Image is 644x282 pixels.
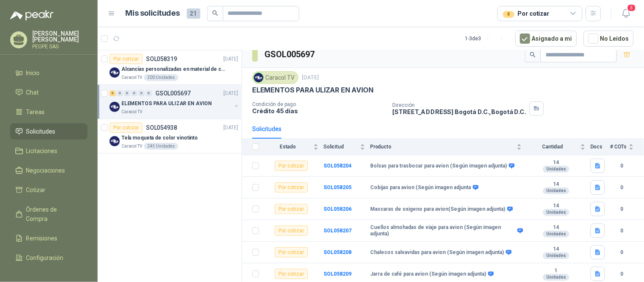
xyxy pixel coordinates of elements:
[110,102,120,112] img: Company Logo
[527,144,579,150] span: Cantidad
[124,90,130,96] div: 0
[370,144,515,150] span: Producto
[224,55,238,63] p: [DATE]
[610,270,634,278] b: 0
[370,249,504,256] b: Chalecos salvavidas para avion (Según imagen adjunta)
[370,224,515,237] b: Cuellos almohadas de viaje para avion (Según imagen adjunta)
[275,161,308,171] div: Por cotizar
[323,271,352,277] a: SOL058209
[252,124,281,134] div: Solicitudes
[610,162,634,170] b: 0
[527,139,591,155] th: Cantidad
[323,249,352,255] b: SOL058208
[10,143,87,159] a: Licitaciones
[224,89,238,98] p: [DATE]
[212,10,218,16] span: search
[530,52,536,58] span: search
[393,108,526,115] p: [STREET_ADDRESS] Bogotá D.C. , Bogotá D.C.
[627,4,636,12] span: 3
[264,144,312,150] span: Estado
[610,184,634,192] b: 0
[370,206,505,213] b: Mascaras de oxigeno para avion(Según imagen adjunta)
[32,44,87,49] p: PEOPE SAS
[138,90,145,96] div: 0
[302,74,319,82] p: [DATE]
[26,107,45,117] span: Tareas
[26,234,58,243] span: Remisiones
[610,139,644,155] th: # COTs
[10,123,87,140] a: Solicitudes
[224,124,238,132] p: [DATE]
[126,7,180,20] h1: Mis solicitudes
[121,65,227,73] p: Alcancías personalizadas en material de cerámica (VER ADJUNTO)
[503,11,515,18] div: 8
[543,166,569,173] div: Unidades
[146,90,152,96] div: 0
[252,86,374,95] p: ELEMENTOS PARA ULIZAR EN AVION
[543,209,569,216] div: Unidades
[264,48,316,61] h3: GSOL005697
[393,102,526,108] p: Dirección
[465,32,509,45] div: 1 - 3 de 3
[591,139,610,155] th: Docs
[527,181,585,188] b: 14
[10,84,87,101] a: Chat
[146,56,177,62] p: SOL058319
[254,73,263,82] img: Company Logo
[26,166,65,175] span: Negociaciones
[26,127,56,136] span: Solicitudes
[610,205,634,213] b: 0
[144,74,178,81] div: 200 Unidades
[610,144,627,150] span: # COTs
[98,50,242,85] a: Por cotizarSOL058319[DATE] Company LogoAlcancías personalizadas en material de cerámica (VER ADJU...
[370,184,471,191] b: Cobijas para avion (Según imagen adjunta
[584,31,634,47] button: No Leídos
[10,10,53,20] img: Logo peakr
[275,204,308,214] div: Por cotizar
[323,206,352,212] a: SOL058206
[131,90,138,96] div: 0
[10,201,87,227] a: Órdenes de Compra
[527,203,585,209] b: 14
[26,205,79,223] span: Órdenes de Compra
[323,228,352,234] a: SOL058207
[370,139,527,155] th: Producto
[370,271,486,278] b: Jarra de café para avion (Según imagen adjunta)
[121,109,142,115] p: Caracol TV
[275,182,308,193] div: Por cotizar
[543,274,569,281] div: Unidades
[275,247,308,257] div: Por cotizar
[110,54,143,64] div: Por cotizar
[26,253,64,262] span: Configuración
[610,227,634,235] b: 0
[543,187,569,194] div: Unidades
[323,139,370,155] th: Solicitud
[110,123,143,133] div: Por cotizar
[10,162,87,179] a: Negociaciones
[10,182,87,198] a: Cotizar
[275,226,308,236] div: Por cotizar
[323,144,358,150] span: Solicitud
[264,139,323,155] th: Estado
[543,231,569,237] div: Unidades
[117,90,123,96] div: 0
[252,101,386,107] p: Condición de pago
[121,134,198,142] p: Tela moqueta de color vinotinto
[146,125,177,131] p: SOL054938
[323,163,352,169] a: SOL058204
[619,6,634,21] button: 3
[32,31,87,42] p: [PERSON_NAME] [PERSON_NAME]
[110,90,116,96] div: 6
[527,224,585,231] b: 14
[10,250,87,266] a: Configuración
[26,185,46,195] span: Cotizar
[10,65,87,81] a: Inicio
[275,269,308,279] div: Por cotizar
[527,246,585,253] b: 14
[10,104,87,120] a: Tareas
[370,163,507,170] b: Bolsas para trasbocar para avion (Según imagen adjunta)
[10,230,87,246] a: Remisiones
